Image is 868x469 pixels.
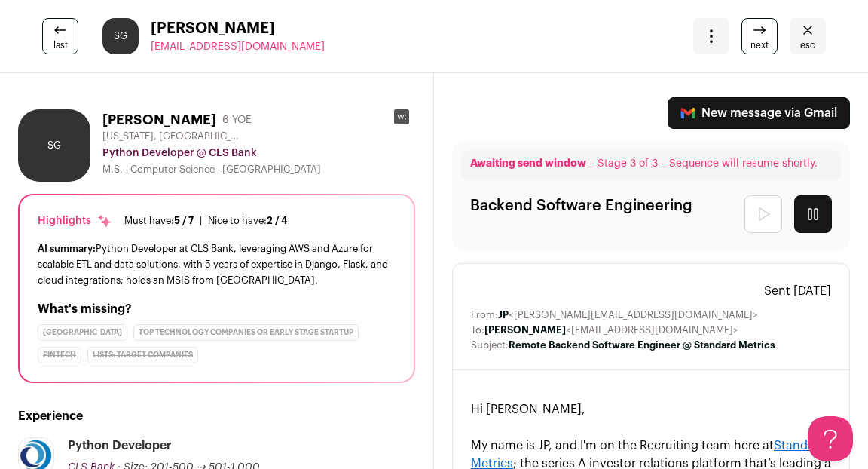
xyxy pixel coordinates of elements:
b: [PERSON_NAME] [484,325,566,335]
b: JP [498,310,509,320]
a: New message via Gmail [668,97,850,129]
div: Nice to have: [208,215,288,227]
div: 6 YOE [222,112,252,127]
span: 2 / 4 [267,216,288,225]
div: SG [18,109,90,182]
a: last [42,18,78,54]
div: Lists: Target Companies [87,347,198,363]
div: Python Developer @ CLS Bank [102,146,415,161]
div: [GEOGRAPHIC_DATA] [38,324,127,341]
div: Highlights [38,213,112,228]
h2: Experience [18,407,415,425]
dt: To: [471,324,484,336]
span: – [661,158,666,169]
a: next [741,18,778,54]
dt: From: [471,309,498,321]
div: Python Developer [68,437,172,454]
h1: [PERSON_NAME] [102,109,216,130]
span: AI summary: [38,244,96,253]
a: [EMAIL_ADDRESS][DOMAIN_NAME] [151,39,325,54]
div: Fintech [38,347,81,363]
span: Awaiting send window [470,158,586,169]
dd: <[EMAIL_ADDRESS][DOMAIN_NAME]> [484,324,738,336]
div: SG [102,18,139,54]
span: next [750,39,769,51]
div: Top Technology Companies or Early Stage Startup [133,324,359,341]
dt: Subject: [471,339,509,351]
b: Remote Backend Software Engineer @ Standard Metrics [509,340,775,350]
span: Stage 3 of 3 [598,158,658,169]
span: Sent [DATE] [764,282,831,300]
span: [US_STATE], [GEOGRAPHIC_DATA] [102,130,238,143]
span: [EMAIL_ADDRESS][DOMAIN_NAME] [151,41,325,52]
h2: What's missing? [38,300,396,318]
a: Close [790,18,826,54]
span: [PERSON_NAME] [151,18,325,39]
ul: | [124,215,288,227]
span: esc [800,39,815,51]
div: Backend Software Engineering [470,195,692,233]
span: 5 / 7 [174,216,194,225]
iframe: Help Scout Beacon - Open [808,416,853,461]
div: Hi [PERSON_NAME], [471,400,831,418]
div: Must have: [124,215,194,227]
span: Sequence will resume shortly. [669,158,818,169]
div: M.S. - Computer Science - [GEOGRAPHIC_DATA] [102,164,415,176]
div: Python Developer at CLS Bank, leveraging AWS and Azure for scalable ETL and data solutions, with ... [38,241,396,288]
button: Open dropdown [693,18,729,54]
span: – [589,158,594,169]
dd: <[PERSON_NAME][EMAIL_ADDRESS][DOMAIN_NAME]> [498,309,758,321]
span: last [53,39,68,51]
